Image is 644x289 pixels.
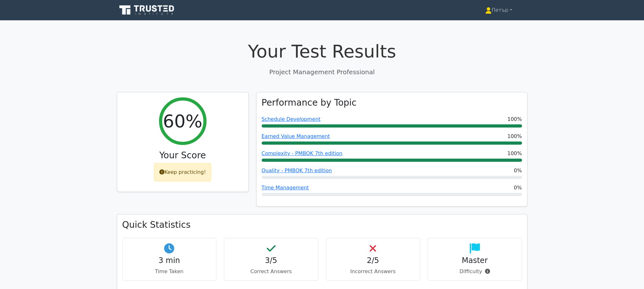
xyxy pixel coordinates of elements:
[331,256,415,265] h4: 2/5
[122,220,522,230] h3: Quick Statistics
[507,150,522,157] span: 100%
[128,256,211,265] h4: 3 min
[154,163,211,181] div: Keep practicing!
[229,268,313,275] p: Correct Answers
[331,268,415,275] p: Incorrect Answers
[433,268,517,275] p: Difficulty
[514,184,522,192] span: 0%
[262,133,330,139] a: Earned Value Management
[229,256,313,265] h4: 3/5
[470,4,527,16] a: Петър
[122,150,243,161] h3: Your Score
[507,133,522,140] span: 100%
[514,167,522,174] span: 0%
[262,185,309,191] a: Time Management
[262,167,332,174] a: Quality - PMBOK 7th edition
[262,97,357,108] h3: Performance by Topic
[262,150,342,156] a: Complexity - PMBOK 7th edition
[117,67,527,77] p: Project Management Professional
[507,115,522,123] span: 100%
[128,268,211,275] p: Time Taken
[117,41,527,62] h1: Your Test Results
[433,256,517,265] h4: Master
[262,116,321,122] a: Schedule Development
[163,110,202,132] h2: 60%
